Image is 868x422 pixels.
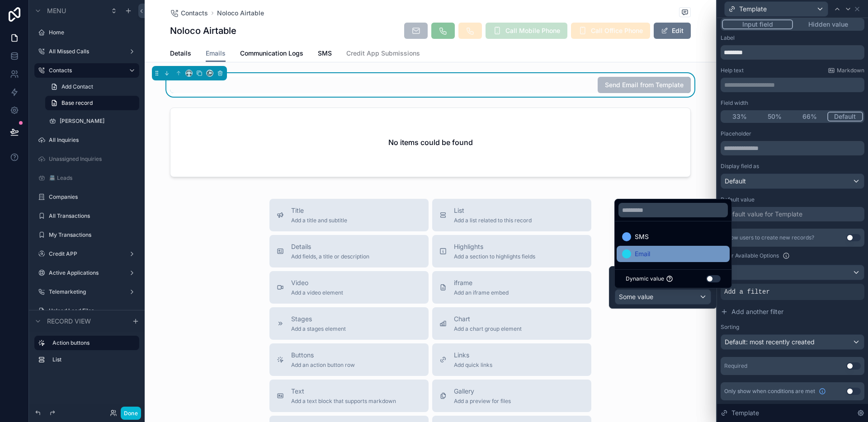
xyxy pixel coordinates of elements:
span: Only show when conditions are met [724,388,815,395]
a: Markdown [828,67,864,74]
label: Telemarketing [49,288,125,295]
span: Add a list related to this record [454,217,532,224]
span: Add a filter [724,287,770,296]
label: Action buttons [52,339,132,347]
span: Add a stages element [291,325,346,333]
span: Title [291,206,347,215]
label: [PERSON_NAME] [60,117,137,125]
span: Template [739,5,767,14]
a: Emails [206,45,226,62]
a: Base record [45,96,139,110]
span: Add a preview for files [454,398,511,405]
span: Record view [47,317,91,326]
div: Allow users to create new records? [724,234,814,241]
span: Buttons [291,351,355,360]
span: Add fields, a title or description [291,253,369,260]
button: VideoAdd a video element [269,271,429,304]
button: Default: most recently created [721,334,864,350]
span: Credit App Submissions [346,49,420,58]
label: Display field as [721,163,759,170]
span: Video [291,278,343,287]
button: 33% [722,112,757,122]
button: ListAdd a list related to this record [432,199,591,231]
span: Add a title and subtitle [291,217,347,224]
button: Default [721,173,864,189]
span: Default: most recently created [725,338,815,346]
a: Noloco Airtable [217,9,264,18]
h1: Noloco Airtable [170,24,236,37]
span: Highlights [454,242,535,251]
button: Edit [654,23,691,39]
span: SMS [635,231,649,242]
button: ButtonsAdd an action button row [269,343,429,376]
button: iframeAdd an iframe embed [432,271,591,304]
button: Input field [722,19,793,29]
span: Add a section to highlights fields [454,253,535,260]
div: Default value for Template [724,210,802,219]
span: Add an action button row [291,361,355,369]
button: HighlightsAdd a section to highlights fields [432,235,591,267]
span: Add a video element [291,289,343,296]
span: SMS [318,49,332,58]
button: Template [724,1,828,17]
label: Default value [721,196,755,203]
span: Details [291,242,369,251]
button: Hidden value [793,19,863,29]
button: TitleAdd a title and subtitle [269,199,429,231]
span: Emails [206,49,226,58]
span: List [454,206,532,215]
span: Communication Logs [240,49,303,58]
a: Add Contact [45,80,139,94]
span: Links [454,351,492,360]
label: Companies [49,193,137,201]
span: Details [170,49,191,58]
button: Default [827,112,863,122]
button: 50% [757,112,793,122]
span: Add Contact [61,83,93,90]
label: All Transactions [49,212,137,220]
a: My Transactions [49,231,137,239]
span: iframe [454,278,509,287]
button: GalleryAdd a preview for files [432,380,591,412]
span: Default [725,177,746,186]
a: Communication Logs [240,45,303,63]
button: 66% [792,112,827,122]
span: Email [635,249,650,259]
span: Menu [47,6,66,15]
div: scrollable content [721,78,864,92]
span: Contacts [181,9,208,18]
span: Add another filter [731,307,783,316]
label: Filter Available Options [721,252,779,259]
label: All Missed Calls [49,48,125,55]
div: scrollable content [29,332,145,376]
label: Placeholder [721,130,751,137]
label: All Inquiries [49,136,137,144]
label: Unassigned Inquiries [49,155,137,163]
a: Contacts [170,9,208,18]
a: SMS [318,45,332,63]
span: Add a text block that supports markdown [291,398,396,405]
button: Add another filter [721,304,864,320]
span: Dynamic value [626,275,664,282]
label: 📇 Leads [49,174,137,182]
label: Credit APP [49,250,125,258]
label: Active Applications [49,269,125,277]
span: Add quick links [454,361,492,369]
button: DetailsAdd fields, a title or description [269,235,429,267]
span: Gallery [454,387,511,396]
label: Upload Lead Files [49,307,137,314]
span: Chart [454,314,522,324]
a: Contacts [49,67,121,74]
label: Home [49,29,137,36]
label: Field width [721,99,748,107]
